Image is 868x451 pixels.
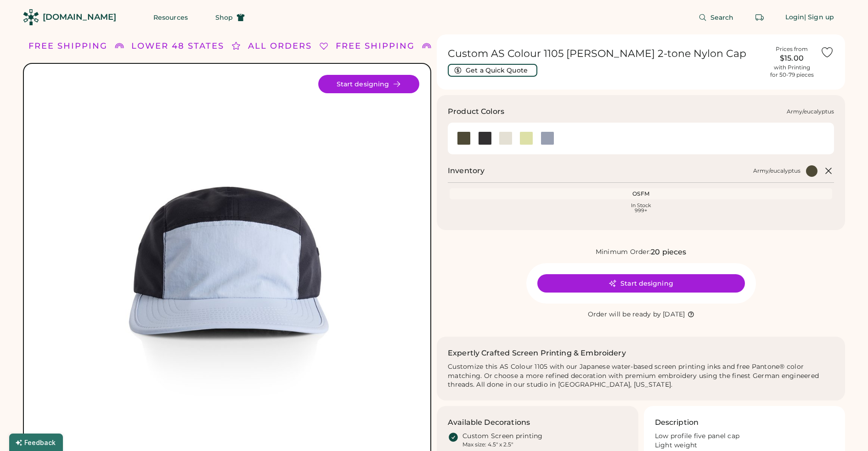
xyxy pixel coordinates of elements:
[204,8,256,27] button: Shop
[770,64,814,79] div: with Printing for 50-79 pieces
[448,64,537,77] button: Get a Quick Quote
[43,11,116,23] div: [DOMAIN_NAME]
[651,247,686,258] div: 20 pieces
[448,106,504,117] h3: Product Colors
[663,310,685,319] div: [DATE]
[131,40,224,52] div: LOWER 48 STATES
[142,8,199,27] button: Resources
[448,348,626,359] h2: Expertly Crafted Screen Printing & Embroidery
[785,13,805,22] div: Login
[537,274,745,293] button: Start designing
[462,432,543,441] div: Custom Screen printing
[753,167,800,175] div: Army/eucalyptus
[23,9,39,25] img: Rendered Logo - Screens
[448,165,485,176] h2: Inventory
[215,14,233,21] span: Shop
[451,190,830,197] div: OSFM
[448,417,530,428] h3: Available Decorations
[655,417,699,428] h3: Description
[688,8,745,27] button: Search
[336,40,415,52] div: FREE SHIPPING
[769,53,815,64] div: $15.00
[787,108,834,115] div: Army/eucalyptus
[804,13,834,22] div: | Sign up
[248,40,312,52] div: ALL ORDERS
[750,8,769,27] button: Retrieve an order
[588,310,661,319] div: Order will be ready by
[28,40,107,52] div: FREE SHIPPING
[448,47,763,60] h1: Custom AS Colour 1105 [PERSON_NAME] 2-tone Nylon Cap
[776,45,808,53] div: Prices from
[448,362,834,390] div: Customize this AS Colour 1105 with our Japanese water-based screen printing inks and free Pantone...
[596,248,651,257] div: Minimum Order:
[710,14,734,21] span: Search
[451,203,830,213] div: In Stock 999+
[462,441,513,448] div: Max size: 4.5" x 2.5"
[318,75,419,93] button: Start designing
